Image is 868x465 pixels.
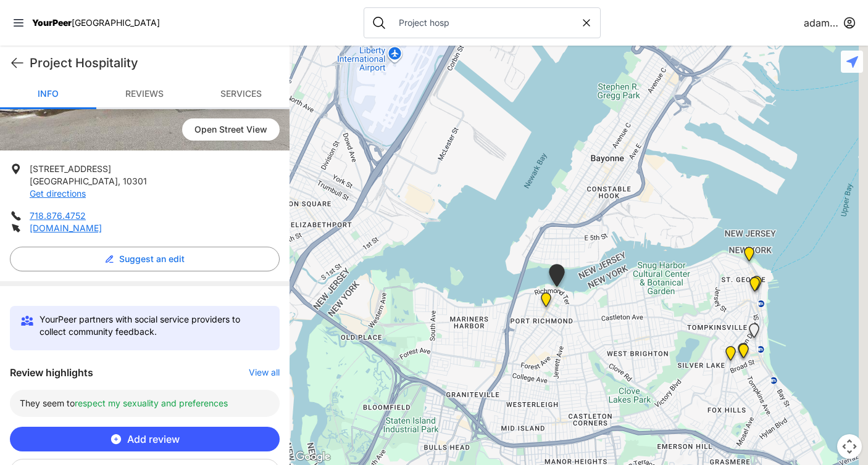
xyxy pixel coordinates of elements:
[538,292,554,312] div: Port Richmond Help Center
[118,176,120,186] span: ,
[32,17,72,28] span: YourPeer
[30,54,280,72] h1: Project Hospitality
[804,15,838,30] span: adamabard
[736,344,751,363] div: Canal St Help Center
[127,432,180,446] span: Add review
[293,449,333,465] img: Google
[293,449,333,465] a: Open this area in Google Maps (opens a new window)
[30,176,118,186] span: [GEOGRAPHIC_DATA]
[747,277,762,297] div: SHOW (Street Health Outreach + Wellness) - Project Hospitality
[10,365,93,380] h3: Review highlights
[546,264,567,292] div: DYCD Youth Drop-in Center
[837,434,862,459] button: Map camera controls
[741,247,757,266] div: Adult Drop-in Center
[249,366,280,379] button: View all
[32,19,160,27] a: YourPeer[GEOGRAPHIC_DATA]
[723,346,738,366] div: SHOW (Street Health Outreach + Wellness) - Project Hospitality, O'Callaghan House
[746,323,762,343] div: Bay St. Location - Legal Clinic and Food Pantry
[193,80,289,109] a: Services
[30,223,102,233] a: [DOMAIN_NAME]
[119,253,185,265] span: Suggest an edit
[10,390,280,417] li: They seem to
[10,427,280,451] button: Add review
[735,343,751,363] div: SHINE Center
[391,17,580,29] input: Search
[30,188,86,199] a: Get directions
[182,118,280,141] span: Open Street View
[40,313,255,338] p: YourPeer partners with social service providers to collect community feedback.
[30,163,111,174] span: [STREET_ADDRESS]
[75,398,228,408] span: respect my sexuality and preferences
[30,210,86,221] a: 718.876.4752
[749,276,764,295] div: Wellness and Recovery Center
[72,17,160,28] span: [GEOGRAPHIC_DATA]
[96,80,193,109] a: Reviews
[804,15,856,30] button: adamabard
[123,176,147,186] span: 10301
[10,247,280,271] button: Suggest an edit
